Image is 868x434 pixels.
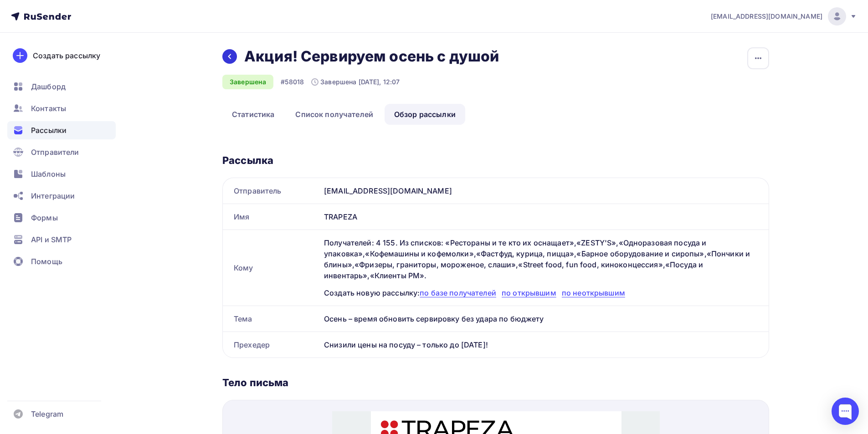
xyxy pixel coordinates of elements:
[324,287,758,298] div: Создать новую рассылку:
[47,46,99,53] span: Здравствуйте!
[31,234,72,245] span: API и SMTP
[420,288,496,297] span: по базе получателей
[711,7,857,26] a: [EMAIL_ADDRESS][DOMAIN_NAME]
[31,212,58,223] span: Формы
[47,61,281,84] p: Осень — это не про спешку. Это время уютных вечеров в ресторане и прогулок в парке с ароматным кофе.
[31,147,79,158] span: Отправители
[47,89,281,112] p: Мы в TRAPEZA знаем, как подчеркнуть романтику осени в вашем заведении – с помощью красивой сервир...
[324,237,758,281] div: Получателей: 4 155. Из списков: «Рестораны и те кто их оснащает»,«ZESTY'S»,«Одноразовая посуда и ...
[31,103,66,114] span: Контакты
[320,204,769,230] div: TRAPEZA
[31,125,67,136] span: Рассылки
[31,190,75,201] span: Интеграции
[286,104,383,125] a: Список получателей
[320,332,769,357] div: Снизили цены на посуду – только до [DATE]!
[223,332,320,357] div: Прехедер
[223,178,320,204] div: Отправитель
[31,81,66,92] span: Дашборд
[222,376,769,389] div: Тело письма
[7,165,116,183] a: Шаблоны
[7,77,116,96] a: Дашборд
[385,104,465,125] a: Обзор рассылки
[7,209,116,227] a: Формы
[223,230,320,306] div: Кому
[311,77,400,87] div: Завершена [DATE], 12:07
[33,50,100,61] div: Создать рассылку
[7,143,116,161] a: Отправители
[222,154,769,167] div: Рассылка
[711,12,822,21] span: [EMAIL_ADDRESS][DOMAIN_NAME]
[320,306,769,332] div: Осень – время обновить сервировку без удара по бюджету
[31,408,63,419] span: Telegram
[222,75,273,89] div: Завершена
[222,104,284,125] a: Статистика
[223,306,320,332] div: Тема
[31,168,66,179] span: Шаблоны
[7,121,116,139] a: Рассылки
[562,288,625,297] span: по неоткрывшим
[502,288,556,297] span: по открывшим
[31,256,62,267] span: Помощь
[223,204,320,230] div: Имя
[7,99,116,117] a: Контакты
[320,178,769,204] div: [EMAIL_ADDRESS][DOMAIN_NAME]
[47,118,268,149] strong: С [DATE] по [DATE] мы проводим акцию «Сервируем осень с душой». Вы сможете приобрести по сниженны...
[244,47,499,66] h2: Акция! Сервируем осень с душой
[281,77,304,87] div: #58018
